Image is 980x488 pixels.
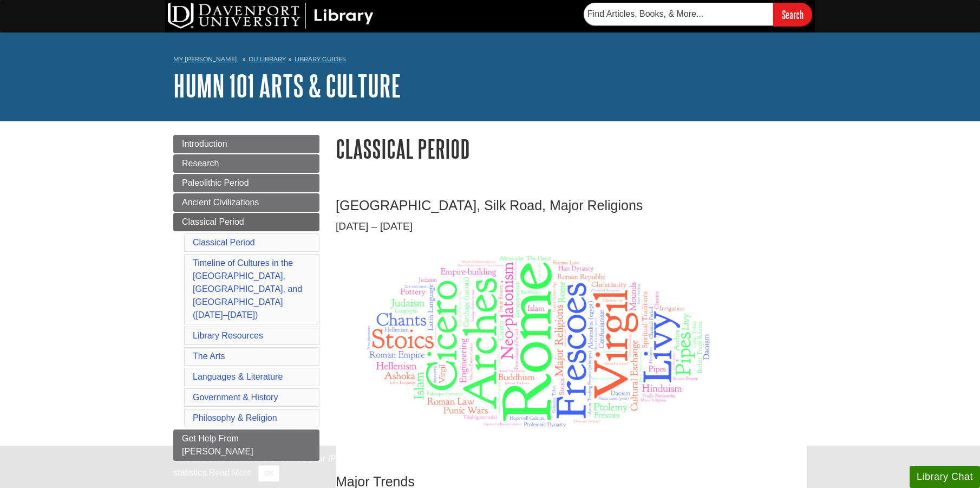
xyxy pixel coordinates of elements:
span: Introduction [182,139,227,148]
a: Government & History [193,393,278,402]
span: Research [182,159,219,168]
a: Classical Period [173,213,319,231]
a: Library Resources [193,331,263,340]
a: DU Library [249,55,286,63]
span: Get Help From [PERSON_NAME] [182,434,253,456]
span: Paleolithic Period [182,178,249,187]
button: Library Chat [910,466,980,488]
a: Library Guides [295,55,346,63]
a: Timeline of Cultures in the [GEOGRAPHIC_DATA], [GEOGRAPHIC_DATA], and [GEOGRAPHIC_DATA] ([DATE]–[... [193,258,302,320]
a: Get Help From [PERSON_NAME] [173,430,319,461]
form: Searches DU Library's articles, books, and more [584,3,812,26]
a: Philosophy & Religion [193,413,277,422]
div: Guide Page Menu [173,135,319,461]
a: HUMN 101 Arts & Culture [173,69,401,102]
p: [DATE] – [DATE] [336,219,807,235]
nav: breadcrumb [173,52,807,69]
span: Ancient Civilizations [182,198,259,207]
a: Research [173,154,319,173]
a: Introduction [173,135,319,153]
a: Ancient Civilizations [173,193,319,212]
a: Classical Period [193,238,255,247]
input: Find Articles, Books, & More... [584,3,773,25]
h3: [GEOGRAPHIC_DATA], Silk Road, Major Religions [336,198,807,213]
span: Classical Period [182,217,244,226]
input: Search [773,3,812,26]
img: DU Library [168,3,374,29]
a: Languages & Literature [193,372,283,381]
a: My [PERSON_NAME] [173,55,237,64]
a: The Arts [193,352,225,361]
a: Paleolithic Period [173,174,319,192]
h1: Classical Period [336,135,807,162]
